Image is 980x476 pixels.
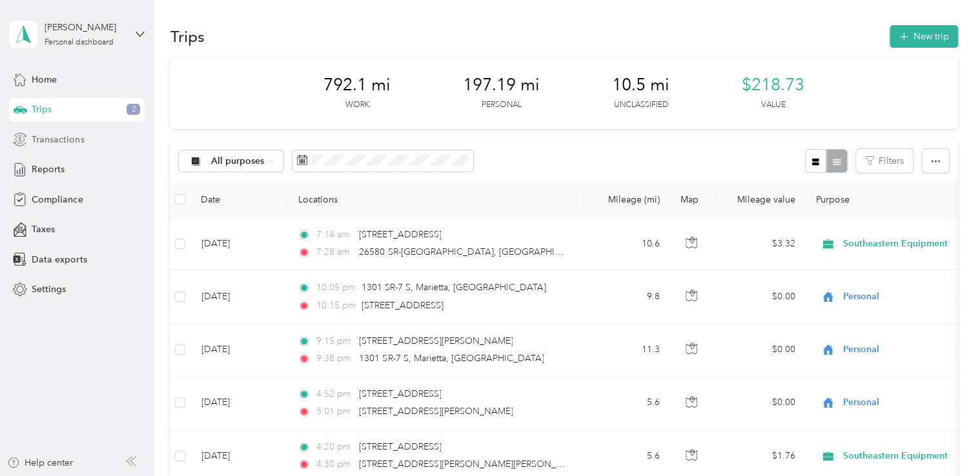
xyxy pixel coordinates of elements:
th: Mileage value [715,182,805,217]
span: Personal [843,395,961,410]
iframe: Everlance-gr Chat Button Frame [908,404,980,476]
span: Home [32,73,57,86]
td: [DATE] [190,324,287,377]
span: Transactions [32,133,84,146]
span: 10.5 mi [612,75,669,95]
span: 10:05 pm [316,281,356,295]
span: Personal [843,290,961,304]
td: $0.00 [715,270,805,323]
span: [STREET_ADDRESS][PERSON_NAME] [359,406,513,417]
p: Unclassified [613,99,668,111]
th: Map [669,182,715,217]
th: Mileage (mi) [584,182,669,217]
span: 1301 SR-7 S, Marietta, [GEOGRAPHIC_DATA] [359,353,544,364]
td: 11.3 [584,324,669,377]
th: Date [190,182,287,217]
span: Southeastern Equipment [843,237,961,251]
span: Compliance [32,193,83,206]
span: 4:30 pm [316,457,353,471]
span: 2 [127,104,140,115]
span: Settings [32,283,66,296]
span: [STREET_ADDRESS][PERSON_NAME][PERSON_NAME] [359,459,584,470]
button: New trip [890,25,958,48]
span: 7:14 am [316,228,353,242]
td: 5.6 [584,377,669,430]
span: 5:01 pm [316,404,353,419]
span: 26580 SR-[GEOGRAPHIC_DATA], [GEOGRAPHIC_DATA] [359,246,591,257]
span: 9:38 pm [316,352,353,366]
span: [STREET_ADDRESS] [362,300,444,311]
button: Filters [856,149,913,173]
span: 1301 SR-7 S, Marietta, [GEOGRAPHIC_DATA] [362,282,546,293]
td: [DATE] [190,217,287,270]
button: Help center [7,456,73,470]
th: Locations [287,182,584,217]
span: 792.1 mi [323,75,391,95]
span: [STREET_ADDRESS][PERSON_NAME] [359,335,513,346]
h1: Trips [170,30,204,43]
div: Personal dashboard [45,39,114,46]
td: $0.00 [715,324,805,377]
td: 9.8 [584,270,669,323]
td: $3.32 [715,217,805,270]
span: Personal [843,342,961,357]
span: Data exports [32,253,87,266]
p: Work [345,99,369,111]
span: All purposes [211,157,265,166]
span: [STREET_ADDRESS] [359,229,441,240]
p: Value [761,99,785,111]
span: 9:15 pm [316,334,353,348]
span: Reports [32,163,65,176]
td: 10.6 [584,217,669,270]
td: $0.00 [715,377,805,430]
span: [STREET_ADDRESS] [359,388,441,399]
span: Trips [32,103,52,116]
span: 4:52 pm [316,387,353,401]
span: [STREET_ADDRESS] [359,441,441,452]
td: [DATE] [190,377,287,430]
td: [DATE] [190,270,287,323]
span: $218.73 [742,75,804,95]
p: Personal [481,99,521,111]
span: 4:20 pm [316,440,353,454]
span: Taxes [32,223,55,236]
span: Southeastern Equipment [843,449,961,463]
div: [PERSON_NAME] [45,21,125,34]
span: 10:15 pm [316,299,356,313]
span: 197.19 mi [463,75,540,95]
span: 7:28 am [316,245,353,259]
